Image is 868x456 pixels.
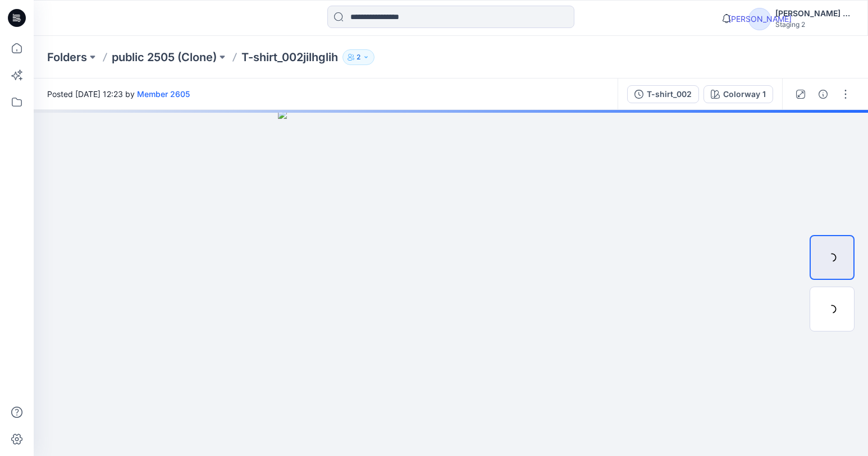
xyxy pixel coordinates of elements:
button: [PERSON_NAME][PERSON_NAME] AngStaging 2 [748,7,854,29]
div: Staging 2 [775,20,854,29]
div: T-shirt_002 [647,88,692,100]
div: [PERSON_NAME] Ang [775,7,854,20]
p: 2 [357,50,360,64]
img: eyJhbGciOiJIUzI1NiIsImtpZCI6IjAiLCJzbHQiOiJzZXMiLCJ0eXAiOiJKV1QifQ.eyJkYXRhIjp7InR5cGUiOiJzdG9yYW... [278,110,624,456]
span: Posted [DATE] 12:23 by [47,88,190,100]
a: Folders [47,49,87,65]
button: Colorway 1 [703,85,773,103]
a: public 2505 (Clone) [112,49,217,65]
p: T-shirt_002jilhglih [241,49,338,65]
span: [PERSON_NAME] [748,8,771,30]
a: Member 2605 [137,89,190,99]
div: Colorway 1 [723,88,766,100]
button: Details [814,85,832,103]
button: T-shirt_002 [627,85,699,103]
button: 2 [342,49,374,65]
